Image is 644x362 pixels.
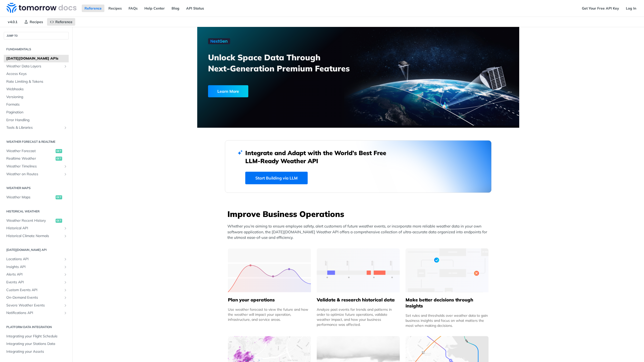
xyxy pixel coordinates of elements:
a: Pagination [4,109,69,116]
button: Show subpages for Historical API [63,226,67,230]
button: Show subpages for Events API [63,280,67,284]
h2: Weather Maps [4,186,69,190]
h5: Validate & research historical data [317,297,400,303]
div: Set rules and thresholds over weather data to gain business insights and focus on what matters th... [406,313,489,328]
a: Weather Data LayersShow subpages for Weather Data Layers [4,63,69,70]
a: Blog [169,5,182,12]
span: get [56,149,62,153]
span: Weather on Routes [6,172,62,177]
a: Weather Recent Historyget [4,217,69,224]
span: On-Demand Events [6,295,62,300]
h2: Weather Forecast & realtime [4,140,69,144]
p: Whether you’re aiming to ensure employee safety, alert customers of future weather events, or inc... [227,223,492,241]
button: Show subpages for Alerts API [63,273,67,277]
a: Historical APIShow subpages for Historical API [4,224,69,232]
a: Versioning [4,93,69,101]
span: Integrating your Stations Data [6,341,67,346]
span: Formats [6,102,67,107]
span: get [56,219,62,223]
a: Realtime Weatherget [4,155,69,162]
h3: Improve Business Operations [227,208,492,219]
a: Weather Forecastget [4,147,69,155]
span: Events API [6,280,62,285]
span: Recipes [30,20,43,24]
a: Log In [623,5,639,12]
button: JUMP TO [4,32,69,39]
a: On-Demand EventsShow subpages for On-Demand Events [4,294,69,301]
span: Locations API [6,257,62,262]
a: Locations APIShow subpages for Locations API [4,255,69,263]
a: Historical Climate NormalsShow subpages for Historical Climate Normals [4,232,69,240]
a: Events APIShow subpages for Events API [4,279,69,286]
a: Weather TimelinesShow subpages for Weather Timelines [4,163,69,170]
a: API Status [183,5,207,12]
span: Insights API [6,264,62,269]
span: Weather Recent History [6,218,54,223]
a: Error Handling [4,116,69,124]
a: [DATE][DOMAIN_NAME] APIs [4,55,69,62]
h5: Plan your operations [228,297,311,303]
h2: Fundamentals [4,47,69,52]
img: a22d113-group-496-32x.svg [406,248,489,292]
span: get [56,157,62,161]
span: Alerts API [6,272,62,277]
span: Realtime Weather [6,156,54,161]
img: 13d7ca0-group-496-2.svg [317,248,400,292]
a: Tools & LibrariesShow subpages for Tools & Libraries [4,124,69,131]
button: Show subpages for Locations API [63,257,67,261]
a: Rate Limiting & Tokens [4,78,69,85]
a: Reference [82,5,104,12]
a: Get Your Free API Key [579,5,622,12]
span: Reference [55,20,72,24]
h5: Make better decisions through insights [406,297,489,309]
span: Weather Forecast [6,149,54,154]
a: Start Building via LLM [245,172,308,184]
h2: Platform DATA integration [4,325,69,329]
span: Integrating your Assets [6,349,67,354]
a: Notifications APIShow subpages for Notifications API [4,309,69,317]
span: get [56,195,62,199]
span: v4.0.1 [5,18,20,26]
a: Learn More [208,85,333,97]
span: Rate Limiting & Tokens [6,79,67,84]
a: Integrating your Stations Data [4,340,69,348]
button: Show subpages for Weather on Routes [63,172,67,176]
a: Help Center [142,5,168,12]
h3: Unlock Space Data Through Next-Generation Premium Features [208,52,364,74]
div: Analyze past events for trends and patterns in order to optimize future operations, validate weat... [317,307,400,327]
h2: Integrate and Adapt with the World’s Best Free LLM-Ready Weather API [245,149,394,165]
h2: [DATE][DOMAIN_NAME] API [4,248,69,252]
span: Severe Weather Events [6,303,62,308]
button: Show subpages for Notifications API [63,311,67,315]
span: Custom Events API [6,288,62,293]
span: Webhooks [6,87,67,92]
span: Weather Data Layers [6,64,62,69]
a: Access Keys [4,70,69,78]
a: Formats [4,101,69,108]
span: Access Keys [6,71,67,76]
a: Recipes [106,5,125,12]
span: Pagination [6,110,67,115]
a: Alerts APIShow subpages for Alerts API [4,271,69,278]
button: Show subpages for Severe Weather Events [63,303,67,307]
span: [DATE][DOMAIN_NAME] APIs [6,56,67,61]
button: Show subpages for Weather Timelines [63,164,67,168]
span: Versioning [6,95,67,100]
span: Historical API [6,226,62,231]
a: Weather Mapsget [4,194,69,201]
a: Severe Weather EventsShow subpages for Severe Weather Events [4,302,69,309]
a: Reference [47,18,75,26]
img: NextGen [208,38,230,44]
span: Integrating your Flight Schedule [6,334,67,339]
span: Error Handling [6,118,67,123]
a: Integrating your Assets [4,348,69,355]
a: Recipes [21,18,46,26]
a: Weather on RoutesShow subpages for Weather on Routes [4,170,69,178]
button: Show subpages for On-Demand Events [63,296,67,300]
div: Learn More [208,85,248,97]
span: Tools & Libraries [6,125,62,130]
button: Show subpages for Tools & Libraries [63,126,67,130]
button: Show subpages for Weather Data Layers [63,64,67,68]
a: Insights APIShow subpages for Insights API [4,263,69,271]
span: Historical Climate Normals [6,234,62,239]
